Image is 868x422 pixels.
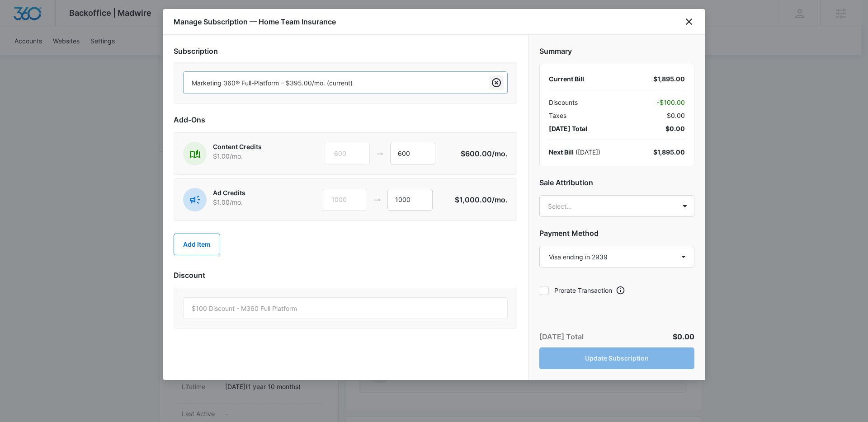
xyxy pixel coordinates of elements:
input: Subscription [192,78,193,88]
span: - $100.00 [657,98,685,107]
input: 1 [390,143,435,164]
h2: Payment Method [539,228,694,239]
span: Next Bill [549,148,574,156]
div: Keywords by Traffic [100,53,152,59]
p: $1,000.00 [455,194,508,205]
div: Domain Overview [34,53,81,59]
h2: Add-Ons [174,114,517,125]
span: $0.00 [665,124,685,133]
button: close [684,16,694,27]
img: tab_domain_overview_orange.svg [24,52,32,60]
p: Ad Credits [213,188,292,197]
div: $1,895.00 [653,74,685,84]
div: v 4.0.25 [25,14,44,22]
span: [DATE] Total [549,124,587,133]
img: website_grey.svg [14,23,22,31]
p: Content Credits [213,142,292,151]
label: Prorate Transaction [539,286,612,295]
div: ( [DATE] ) [549,147,600,157]
span: /mo. [492,195,508,204]
h2: Subscription [174,46,517,56]
div: Domain: [DOMAIN_NAME] [24,23,99,31]
div: $1,895.00 [653,147,685,157]
span: $0.00 [673,332,694,341]
span: Taxes [549,111,566,120]
span: /mo. [492,149,508,158]
button: Clear [489,75,504,90]
span: Discounts [549,98,578,107]
p: $1.00 /mo. [213,197,292,207]
h2: Summary [539,46,694,56]
p: $1.00 /mo. [213,151,292,161]
input: 1 [387,189,433,211]
img: tab_keywords_by_traffic_grey.svg [90,52,97,60]
button: Add Item [174,234,220,255]
h1: Manage Subscription — Home Team Insurance [174,16,336,27]
h2: Sale Attribution [539,177,694,188]
span: $0.00 [667,111,685,120]
p: $600.00 [461,148,508,159]
h2: Discount [174,270,517,281]
p: [DATE] Total [539,331,584,342]
img: logo_orange.svg [14,14,22,22]
span: Current Bill [549,75,584,83]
